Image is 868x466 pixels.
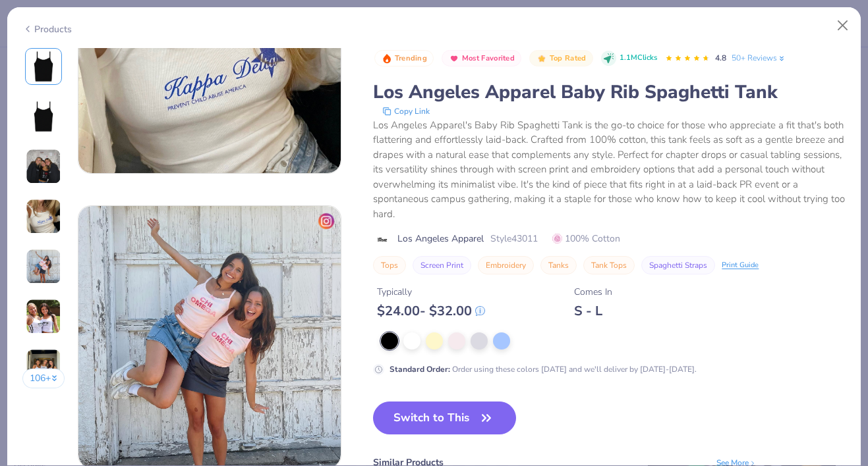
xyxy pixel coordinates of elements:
[318,213,334,229] img: insta-icon.png
[28,101,59,132] img: Back
[382,53,392,64] img: Trending sort
[830,13,855,38] button: Close
[26,149,61,184] img: User generated content
[26,249,61,284] img: User generated content
[583,256,635,274] button: Tank Tops
[536,53,547,64] img: Top Rated sort
[26,199,61,234] img: User generated content
[373,401,516,434] button: Switch to This
[28,51,59,82] img: Front
[397,232,484,246] span: Los Angeles Apparel
[540,256,577,274] button: Tanks
[552,232,620,246] span: 100% Cotton
[550,55,587,62] span: Top Rated
[390,363,697,375] div: Order using these colors [DATE] and we'll deliver by [DATE]-[DATE].
[442,50,521,67] button: Badge Button
[373,118,846,222] div: Los Angeles Apparel's Baby Rib Spaghetti Tank is the go-to choice for those who appreciate a fit ...
[478,256,534,274] button: Embroidery
[26,349,61,384] img: User generated content
[715,53,726,63] span: 4.8
[722,260,759,271] div: Print Guide
[732,52,786,64] a: 50+ Reviews
[413,256,471,274] button: Screen Print
[378,105,434,118] button: copy to clipboard
[373,256,406,274] button: Tops
[574,285,612,299] div: Comes In
[373,234,391,245] img: brand logo
[449,53,459,64] img: Most Favorited sort
[620,53,657,64] span: 1.1M Clicks
[22,22,72,36] div: Products
[490,232,538,246] span: Style 43011
[529,50,593,67] button: Badge Button
[641,256,715,274] button: Spaghetti Straps
[26,299,61,334] img: User generated content
[395,55,427,62] span: Trending
[22,369,65,388] button: 106+
[574,303,612,319] div: S - L
[373,80,846,105] div: Los Angeles Apparel Baby Rib Spaghetti Tank
[462,55,515,62] span: Most Favorited
[377,303,485,319] div: $ 24.00 - $ 32.00
[377,285,485,299] div: Typically
[665,48,710,69] div: 4.8 Stars
[390,364,450,375] strong: Standard Order :
[374,50,434,67] button: Badge Button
